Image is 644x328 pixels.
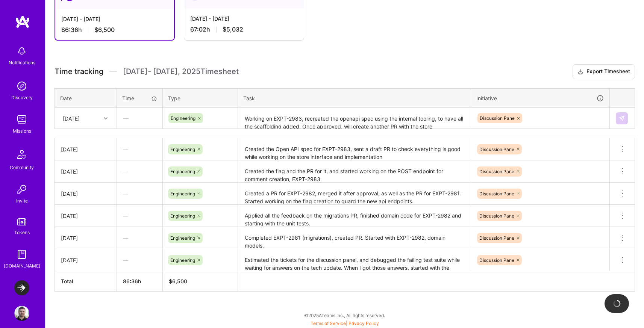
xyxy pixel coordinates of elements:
[61,234,111,242] div: [DATE]
[573,64,635,79] button: Export Timesheet
[16,197,28,205] div: Invite
[45,306,644,325] div: © 2025 ATeams Inc., All rights reserved.
[170,257,195,263] span: Engineering
[239,250,470,271] textarea: Estimated the tickets for the discussion panel, and debugged the failing test suite while waiting...
[163,88,238,108] th: Type
[170,147,195,152] span: Engineering
[55,271,117,292] th: Total
[479,257,514,263] span: Discussion Pane
[479,235,514,241] span: Discussion Pane
[61,145,111,153] div: [DATE]
[61,256,111,264] div: [DATE]
[239,109,470,128] textarea: Working on EXPT-2983, recreated the openapi spec using the internal tooling, to have all the scaf...
[117,206,162,226] div: —
[479,213,514,219] span: Discussion Pane
[14,280,29,295] img: LaunchDarkly: Experimentation Delivery Team
[612,299,621,308] img: loading
[238,88,471,108] th: Task
[349,320,379,326] a: Privacy Policy
[12,306,31,321] a: User Avatar
[479,147,514,152] span: Discussion Pane
[13,145,31,163] img: Community
[311,320,346,326] a: Terms of Service
[61,26,168,34] div: 86:36 h
[9,59,35,67] div: Notifications
[14,44,29,59] img: bell
[577,68,583,76] i: icon Download
[117,250,162,270] div: —
[190,26,298,33] div: 67:02 h
[14,228,30,236] div: Tokens
[55,88,117,108] th: Date
[122,94,157,102] div: Time
[11,94,33,101] div: Discovery
[12,280,31,295] a: LaunchDarkly: Experimentation Delivery Team
[117,108,162,128] div: —
[14,247,29,262] img: guide book
[239,183,470,204] textarea: Created a PR for EXPT-2982, merged it after approval, as well as the PR for EXPT-2981. Started wo...
[239,161,470,182] textarea: Created the flag and the PR for it, and started working on the POST endpoint for comment creation...
[14,182,29,197] img: Invite
[117,271,163,292] th: 86:36h
[123,67,239,76] span: [DATE] - [DATE] , 2025 Timesheet
[239,228,470,248] textarea: Completed EXPT-2981 (migrations), created PR. Started with EXPT-2982, domain models.
[61,15,168,23] div: [DATE] - [DATE]
[10,163,34,171] div: Community
[170,169,195,174] span: Engineering
[479,191,514,196] span: Discussion Pane
[190,15,298,23] div: [DATE] - [DATE]
[117,228,162,248] div: —
[61,168,111,175] div: [DATE]
[15,15,30,29] img: logo
[14,112,29,127] img: teamwork
[170,191,195,196] span: Engineering
[163,271,238,292] th: $6,500
[63,114,80,122] div: [DATE]
[480,115,515,121] span: Discussion Pane
[4,262,40,270] div: [DOMAIN_NAME]
[17,218,26,225] img: tokens
[311,320,379,326] span: |
[170,235,195,241] span: Engineering
[616,112,629,124] div: null
[117,162,162,181] div: —
[55,67,103,76] span: Time tracking
[94,26,115,34] span: $6,500
[239,139,470,160] textarea: Created the Open API spec for EXPT-2983, sent a draft PR to check everything is good while workin...
[117,184,162,204] div: —
[476,94,604,103] div: Initiative
[61,190,111,198] div: [DATE]
[223,26,243,33] span: $5,032
[14,306,29,321] img: User Avatar
[170,213,195,219] span: Engineering
[117,139,162,159] div: —
[104,116,108,120] i: icon Chevron
[619,115,625,121] img: Submit
[14,79,29,94] img: discovery
[479,169,514,174] span: Discussion Pane
[171,115,195,121] span: Engineering
[13,127,31,135] div: Missions
[61,212,111,220] div: [DATE]
[239,206,470,226] textarea: Applied all the feedback on the migrations PR, finished domain code for EXPT-2982 and starting wi...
